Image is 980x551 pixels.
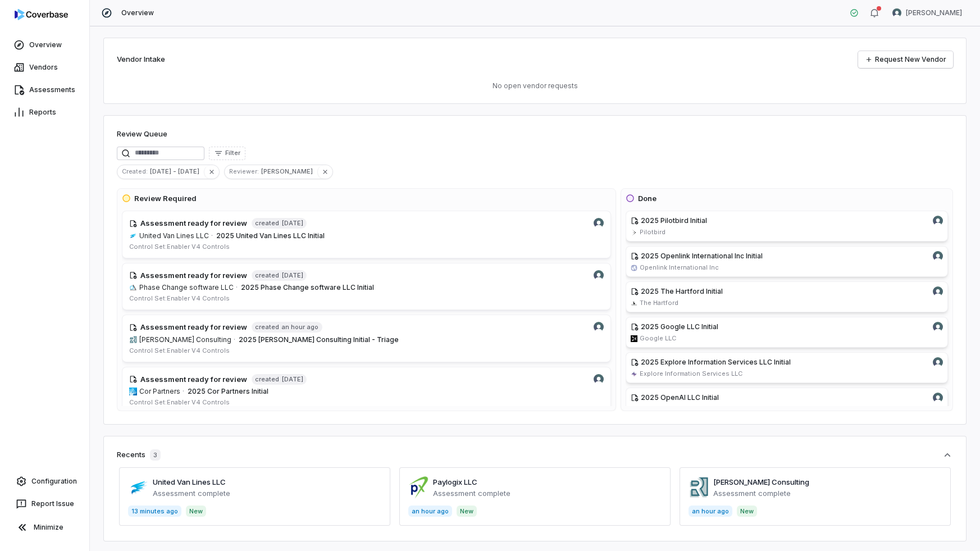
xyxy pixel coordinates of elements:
[641,216,707,225] span: 2025 Pilotbird Initial
[640,263,719,272] span: Openlink International Inc
[140,374,247,385] h4: Assessment ready for review
[640,405,676,413] span: OpenAI LLC
[626,317,948,348] a: 2025 Google LLC InitialNic Weilbacher avatarx.company/projects/bellwetherGoogle LLC
[255,323,279,331] span: created
[640,370,742,378] span: Explore Information Services LLC
[140,218,247,229] h4: Assessment ready for review
[139,335,231,344] span: [PERSON_NAME] Consulting
[641,322,718,331] span: 2025 Google LLC Initial
[886,4,969,21] button: Nic Weilbacher avatar[PERSON_NAME]
[4,471,85,491] a: Configuration
[150,166,204,176] span: [DATE] - [DATE]
[933,357,943,367] img: Nic Weilbacher avatar
[216,231,325,240] span: 2025 United Van Lines LLC Initial
[626,352,948,383] a: 2025 Explore Information Services LLC InitialNic Weilbacher avatarexploredata.comExplore Informat...
[4,494,85,514] button: Report Issue
[638,193,657,204] h3: Done
[4,516,85,539] button: Minimize
[225,149,240,157] span: Filter
[933,216,943,226] img: Nic Weilbacher avatar
[188,387,268,395] span: 2025 Cor Partners Initial
[255,271,279,280] span: created
[239,335,399,344] span: 2025 [PERSON_NAME] Consulting Initial - Triage
[117,129,167,140] h1: Review Queue
[117,81,953,90] p: No open vendor requests
[2,35,87,55] a: Overview
[117,449,953,461] button: Recents3
[641,358,791,366] span: 2025 Explore Information Services LLC Initial
[153,477,226,486] a: United Van Lines LLC
[594,218,604,228] img: Nic Weilbacher avatar
[281,271,303,280] span: [DATE]
[626,246,948,277] a: 2025 Openlink International Inc InitialNic Weilbacher avataropenlinksw.comOpenlink International Inc
[626,388,948,418] a: 2025 OpenAI LLC InitialNic Weilbacher avataropenai.comOpenAI LLC
[594,270,604,280] img: Nic Weilbacher avatar
[122,263,611,311] a: Nic Weilbacher avatarAssessment ready for reviewcreated[DATE]phasechange.aiPhase Change software ...
[281,323,318,331] span: an hour ago
[626,211,948,242] a: 2025 Pilotbird InitialNic Weilbacher avatarpilotbird.comPilotbird
[641,393,719,402] span: 2025 OpenAI LLC Initial
[225,166,261,176] span: Reviewer :
[933,393,943,403] img: Nic Weilbacher avatar
[255,219,279,227] span: created
[933,322,943,332] img: Nic Weilbacher avatar
[121,8,154,17] span: Overview
[261,166,317,176] span: [PERSON_NAME]
[2,57,87,78] a: Vendors
[433,477,477,486] a: Paylogix LLC
[640,228,666,236] span: Pilotbird
[134,193,197,204] h3: Review Required
[594,322,604,332] img: Nic Weilbacher avatar
[140,270,247,281] h4: Assessment ready for review
[255,375,279,384] span: created
[858,51,953,68] a: Request New Vendor
[139,387,180,396] span: Cor Partners
[117,54,165,65] h2: Vendor Intake
[211,231,213,240] span: ·
[117,449,161,461] div: Recents
[183,387,184,396] span: ·
[122,315,611,362] a: Nic Weilbacher avatarAssessment ready for reviewcreatedan hour agorimkus.com[PERSON_NAME] Consult...
[626,281,948,312] a: 2025 The Hartford InitialNic Weilbacher avatarthehartford.comThe Hartford
[2,80,87,100] a: Assessments
[139,283,234,292] span: Phase Change software LLC
[129,243,230,251] span: Control Set: Enabler V4 Controls
[2,102,87,122] a: Reports
[236,283,238,292] span: ·
[933,286,943,297] img: Nic Weilbacher avatar
[906,8,962,17] span: [PERSON_NAME]
[129,398,230,406] span: Control Set: Enabler V4 Controls
[139,231,209,240] span: United Van Lines LLC
[117,166,150,176] span: Created :
[594,374,604,384] img: Nic Weilbacher avatar
[129,294,230,302] span: Control Set: Enabler V4 Controls
[933,251,943,261] img: Nic Weilbacher avatar
[641,252,763,260] span: 2025 Openlink International Inc Initial
[122,367,611,415] a: Nic Weilbacher avatarAssessment ready for reviewcreated[DATE]corpartners.comCor Partners·2025 Cor...
[892,8,901,17] img: Nic Weilbacher avatar
[641,287,723,295] span: 2025 The Hartford Initial
[241,283,374,292] span: 2025 Phase Change software LLC Initial
[122,211,611,258] a: Nic Weilbacher avatarAssessment ready for reviewcreated[DATE]unitedvanlines.comUnited Van Lines L...
[713,477,809,486] a: [PERSON_NAME] Consulting
[150,449,161,461] span: 3
[209,147,245,160] button: Filter
[640,299,678,307] span: The Hartford
[15,9,68,20] img: logo-D7KZi-bG.svg
[281,375,303,384] span: [DATE]
[129,347,230,354] span: Control Set: Enabler V4 Controls
[640,334,676,343] span: Google LLC
[234,335,235,344] span: ·
[140,322,247,333] h4: Assessment ready for review
[281,219,303,227] span: [DATE]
